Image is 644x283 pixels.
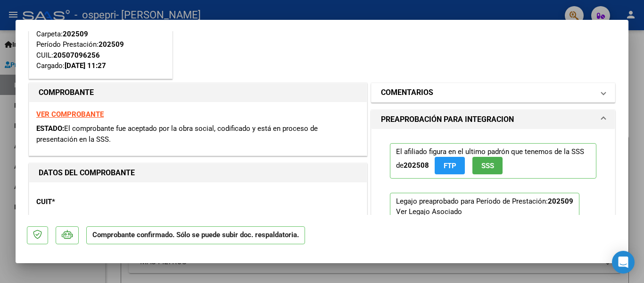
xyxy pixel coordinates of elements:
[381,114,514,125] h1: PREAPROBACIÓN PARA INTEGRACION
[435,157,465,174] button: FTP
[36,124,64,133] span: ESTADO:
[472,157,503,174] button: SSS
[53,50,100,61] div: 20507096256
[390,143,596,179] p: El afiliado figura en el ultimo padrón que tenemos de la SSS de
[86,226,305,245] p: Comprobante confirmado. Sólo se puede subir doc. respaldatoria.
[372,83,615,102] mat-expansion-panel-header: COMENTARIOS
[39,88,94,97] strong: COMPROBANTE
[444,162,456,170] span: FTP
[36,110,104,119] a: VER COMPROBANTE
[396,206,462,217] div: Ver Legajo Asociado
[63,30,88,38] strong: 202509
[372,110,615,129] mat-expansion-panel-header: PREAPROBACIÓN PARA INTEGRACION
[612,251,635,274] div: Open Intercom Messenger
[36,197,133,207] p: CUIT
[36,124,318,144] span: El comprobante fue aceptado por la obra social, codificado y está en proceso de presentación en l...
[404,161,429,170] strong: 202508
[481,162,494,170] span: SSS
[39,168,135,177] strong: DATOS DEL COMPROBANTE
[381,87,433,98] h1: COMENTARIOS
[548,197,573,206] strong: 202509
[65,61,106,70] strong: [DATE] 11:27
[99,40,124,49] strong: 202509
